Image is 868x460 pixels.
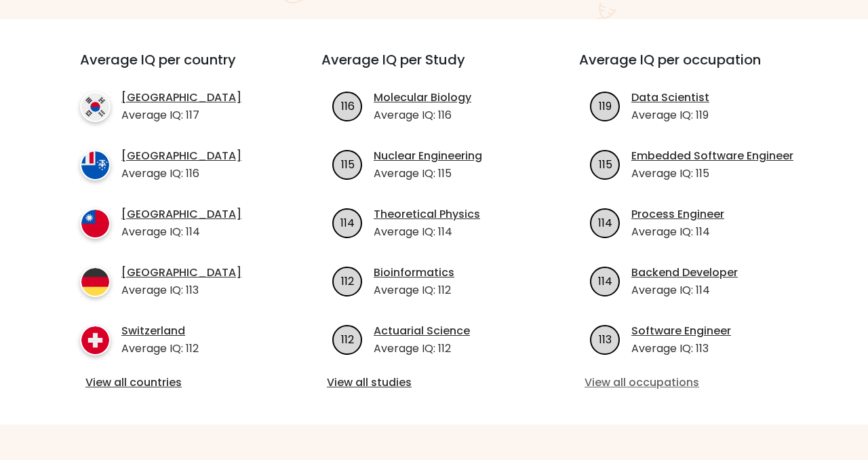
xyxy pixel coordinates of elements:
a: [GEOGRAPHIC_DATA] [121,148,241,164]
p: Average IQ: 115 [374,166,482,182]
text: 114 [340,214,355,230]
a: Switzerland [121,323,199,339]
a: [GEOGRAPHIC_DATA] [121,206,241,223]
text: 114 [598,273,612,288]
text: 113 [599,331,612,347]
p: Average IQ: 113 [631,341,731,357]
p: Average IQ: 116 [121,166,241,182]
a: [GEOGRAPHIC_DATA] [121,90,241,106]
p: Average IQ: 114 [374,224,480,240]
img: country [80,150,111,180]
a: Process Engineer [631,206,724,223]
a: [GEOGRAPHIC_DATA] [121,265,241,281]
p: Average IQ: 119 [631,107,709,123]
a: Embedded Software Engineer [631,148,793,164]
h3: Average IQ per occupation [579,52,804,84]
p: Average IQ: 114 [631,224,724,240]
a: Bioinformatics [374,265,454,281]
a: Molecular Biology [374,90,471,106]
h3: Average IQ per Study [321,52,547,84]
p: Average IQ: 113 [121,282,241,299]
img: country [80,92,111,122]
p: Average IQ: 114 [631,282,738,299]
img: country [80,267,111,297]
p: Average IQ: 112 [121,341,199,357]
a: Data Scientist [631,90,709,106]
a: Actuarial Science [374,323,470,339]
text: 114 [598,214,612,230]
text: 116 [341,98,355,113]
a: Nuclear Engineering [374,148,482,164]
a: Software Engineer [631,323,731,339]
p: Average IQ: 117 [121,107,241,123]
a: View all studies [327,375,541,391]
a: Backend Developer [631,265,738,281]
a: View all occupations [585,375,799,391]
text: 119 [599,98,612,113]
a: Theoretical Physics [374,206,480,223]
p: Average IQ: 112 [374,341,470,357]
p: Average IQ: 114 [121,224,241,240]
p: Average IQ: 112 [374,282,454,299]
a: View all countries [85,375,267,391]
img: country [80,325,111,356]
text: 112 [341,331,354,347]
text: 115 [599,156,612,172]
img: country [80,208,111,239]
p: Average IQ: 115 [631,166,793,182]
p: Average IQ: 116 [374,107,471,123]
h3: Average IQ per country [80,52,273,84]
text: 115 [341,156,355,172]
text: 112 [341,273,354,288]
